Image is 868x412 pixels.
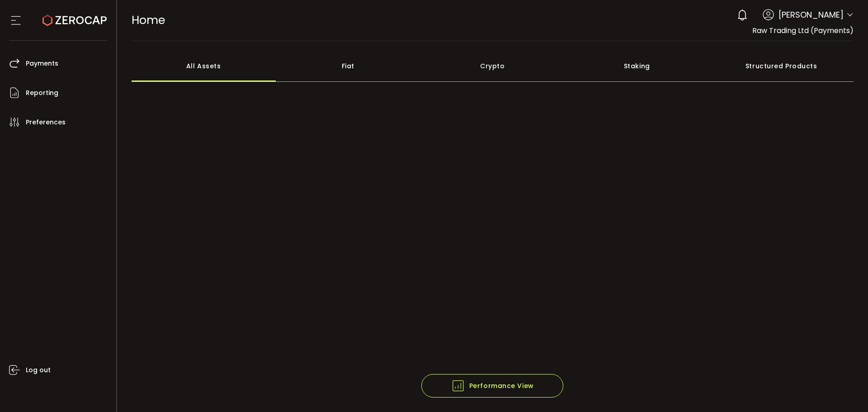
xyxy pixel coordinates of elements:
span: Reporting [26,86,58,99]
div: Structured Products [709,50,854,82]
div: Staking [565,50,709,82]
div: Fiat [276,50,420,82]
span: Payments [26,57,58,70]
span: Preferences [26,116,66,129]
span: Log out [26,364,51,377]
iframe: Chat Widget [823,369,868,412]
span: Performance View [451,379,534,393]
div: All Assets [132,50,276,82]
span: Home [132,12,165,28]
span: [PERSON_NAME] [778,9,844,21]
span: Raw Trading Ltd (Payments) [752,25,854,36]
button: Performance View [421,374,563,398]
div: Crypto [420,50,565,82]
